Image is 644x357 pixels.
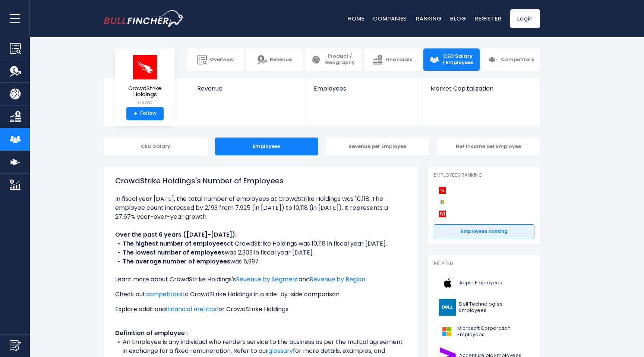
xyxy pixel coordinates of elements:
span: Financials [385,57,412,63]
a: Apple Employees [434,273,534,293]
img: Adobe competitors logo [438,209,447,219]
div: Net Income per Employee [437,138,540,155]
span: Employees [314,85,415,92]
a: Employees Ranking [434,224,534,238]
a: Home [348,15,364,22]
a: Competitors [482,48,540,71]
h1: CrowdStrike Holdings's Number of Employees [115,175,406,186]
b: The highest number of employees [123,239,227,248]
a: Blog [450,15,466,22]
img: AAPL logo [438,275,457,291]
a: Financials [364,48,420,71]
a: Employees [306,78,422,105]
a: Dell Technologies Employees [434,297,534,317]
b: Definition of employee : [115,329,188,337]
a: CEO Salary / Employees [423,48,480,71]
a: Revenue by Segment [236,275,299,284]
a: +Follow [126,107,164,120]
a: competitors [145,290,182,298]
p: Learn more about CrowdStrike Holdings's and . [115,275,406,284]
a: CrowdStrike Holdings CRWD [121,54,169,107]
strong: + [134,110,138,117]
span: CrowdStrike Holdings [121,85,169,98]
span: Apple Employees [459,280,502,286]
small: CRWD [121,99,169,106]
div: Employees [215,138,319,155]
p: Explore additional for CrowdStrike Holdings. [115,305,406,314]
img: bullfincher logo [104,10,184,27]
div: Revenue per Employee [326,138,429,155]
span: Dell Technologies Employees [459,301,530,314]
b: Over the past 6 years ([DATE]-[DATE]): [115,230,237,239]
a: Product / Geography [305,48,362,71]
img: MSFT logo [438,323,455,340]
li: at CrowdStrike Holdings was 10,118 in fiscal year [DATE]. [115,239,406,248]
img: CrowdStrike Holdings competitors logo [438,186,447,195]
span: Product / Geography [324,53,356,66]
li: was 5,997. [115,257,406,266]
a: Microsoft Corporation Employees [434,321,534,342]
span: Overview [210,57,234,63]
a: Ranking [416,15,441,22]
div: CEO Salary [104,138,208,155]
a: Revenue [246,48,303,71]
span: Revenue [197,85,299,92]
a: Revenue by Region [310,275,365,284]
span: Revenue [270,57,292,63]
b: The lowest number of employees [123,248,225,257]
span: CEO Salary / Employees [442,53,474,66]
a: Market Capitalization [423,78,539,105]
a: financial metrics [167,305,216,313]
a: Revenue [190,78,306,105]
a: Login [510,9,540,28]
span: Market Capitalization [430,85,532,92]
li: was 2,309 in fiscal year [DATE]. [115,248,406,257]
p: Employees Ranking [434,172,534,178]
a: Companies [373,15,407,22]
b: The average number of employees [123,257,230,266]
span: Microsoft Corporation Employees [457,325,530,338]
span: Competitors [501,57,534,63]
p: Related [434,260,534,267]
li: In fiscal year [DATE], the total number of employees at CrowdStrike Holdings was 10,118. The empl... [115,195,406,221]
img: Microsoft Corporation competitors logo [438,197,447,207]
img: DELL logo [438,299,457,316]
p: Check out to CrowdStrike Holdings in a side-by-side comparison. [115,290,406,299]
a: glossary [268,347,293,355]
a: Overview [187,48,244,71]
a: Go to homepage [104,10,184,27]
a: Register [475,15,501,22]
